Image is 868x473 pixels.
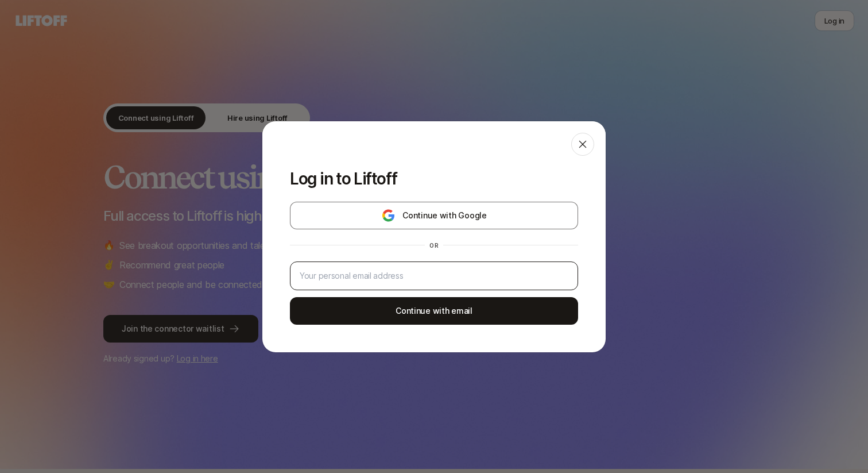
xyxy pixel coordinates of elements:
img: google-logo [381,209,396,222]
button: Continue with Google [290,202,578,229]
p: Log in to Liftoff [290,170,578,188]
input: Your personal email address [300,269,568,283]
button: Continue with email [290,297,578,325]
div: or [425,241,443,250]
